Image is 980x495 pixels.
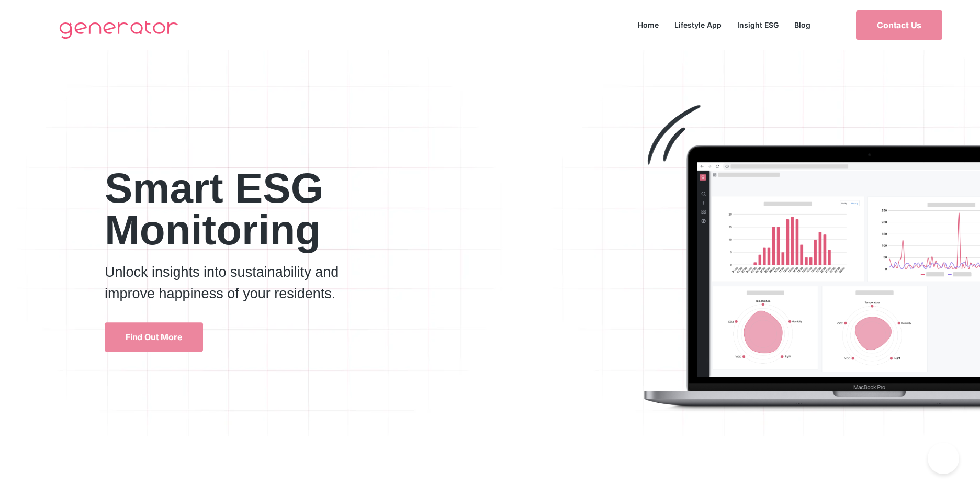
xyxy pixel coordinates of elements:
a: Lifestyle App [667,18,729,32]
a: Home [630,18,667,32]
span: Find Out More [126,333,182,341]
h2: Smart ESG Monitoring [105,168,392,252]
a: Insight ESG [729,18,786,32]
iframe: Toggle Customer Support [928,443,959,474]
nav: Menu [630,18,818,32]
p: Unlock insights into sustainability and improve happiness of your residents. [105,262,340,305]
a: Blog [786,18,818,32]
a: Find Out More [105,322,203,352]
a: Contact Us [856,10,942,40]
span: Contact Us [877,21,921,29]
